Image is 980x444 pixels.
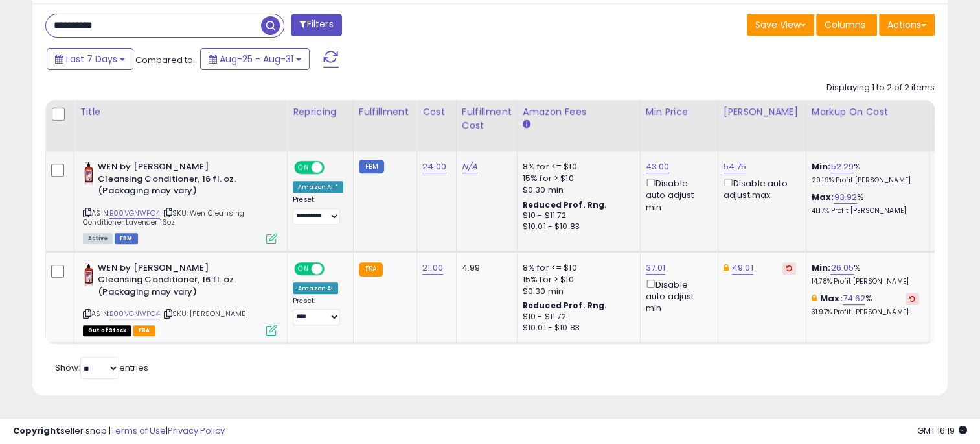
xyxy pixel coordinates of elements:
p: 41.17% Profit [PERSON_NAME] [812,206,919,216]
b: Min: [812,160,831,173]
b: Min: [812,262,831,274]
p: 29.19% Profit [PERSON_NAME] [812,176,919,185]
a: 54.75 [724,160,747,173]
div: ASIN: [83,262,277,334]
span: Show: entries [55,362,148,374]
div: Fulfillable Quantity [935,105,979,132]
th: The percentage added to the cost of goods (COGS) that forms the calculator for Min & Max prices. [806,100,929,151]
span: FBM [115,233,138,244]
div: Markup on Cost [812,105,924,119]
a: Terms of Use [111,425,166,437]
div: $10 - $11.72 [523,312,630,323]
span: ON [295,263,312,274]
div: Fulfillment [359,105,411,119]
span: OFF [323,162,343,173]
div: % [812,191,919,216]
img: 41yb1KR7I-L._SL40_.jpg [83,262,95,288]
div: $10.01 - $10.83 [523,221,630,232]
b: Max: [820,292,843,304]
span: OFF [323,263,343,274]
span: Columns [825,18,865,31]
span: All listings that are currently out of stock and unavailable for purchase on Amazon [83,325,131,336]
b: Max: [812,191,834,203]
div: Disable auto adjust min [646,277,708,315]
div: 8% for <= $10 [523,262,630,274]
p: 31.97% Profit [PERSON_NAME] [812,308,919,317]
div: $0.30 min [523,184,630,196]
button: Columns [816,14,877,36]
strong: Copyright [13,425,60,437]
a: N/A [462,160,477,173]
b: WEN by [PERSON_NAME] Cleansing Conditioner, 16 fl. oz. (Packaging may vary) [98,262,255,302]
a: B00VGNWFO4 [109,208,160,219]
button: Filters [291,14,341,36]
a: 43.00 [646,160,670,173]
a: 49.01 [732,262,753,275]
a: 93.92 [834,191,857,204]
a: 24.00 [422,160,446,173]
div: 4.99 [462,262,507,274]
a: Privacy Policy [168,425,225,437]
a: 21.00 [422,262,443,275]
small: FBM [359,160,384,173]
div: Fulfillment Cost [462,105,512,132]
div: 15% for > $10 [523,274,630,286]
span: Last 7 Days [66,53,117,66]
div: 8% for <= $10 [523,161,630,173]
div: Amazon Fees [523,105,635,119]
div: Displaying 1 to 2 of 2 items [826,82,935,94]
a: 37.01 [646,262,666,275]
div: Amazon AI * [293,181,343,193]
button: Aug-25 - Aug-31 [200,48,310,70]
p: 14.78% Profit [PERSON_NAME] [812,277,919,286]
span: 2025-09-10 16:19 GMT [917,425,967,437]
a: 52.29 [830,160,854,173]
img: 41yb1KR7I-L._SL40_.jpg [83,161,95,187]
small: FBA [359,262,383,277]
span: ON [295,162,312,173]
button: Save View [747,14,814,36]
span: All listings currently available for purchase on Amazon [83,233,113,244]
a: 26.05 [830,262,854,275]
div: Min Price [646,105,712,119]
b: WEN by [PERSON_NAME] Cleansing Conditioner, 16 fl. oz. (Packaging may vary) [98,161,255,201]
div: % [812,262,919,286]
div: $0.30 min [523,286,630,297]
div: 0 [935,262,975,274]
button: Actions [879,14,935,36]
div: % [812,293,919,317]
div: $10 - $11.72 [523,210,630,221]
b: Reduced Prof. Rng. [523,199,608,210]
a: B00VGNWFO4 [109,308,160,319]
div: Cost [422,105,451,119]
div: Repricing [293,105,348,119]
div: Disable auto adjust max [724,176,796,201]
span: | SKU: [PERSON_NAME] [162,308,248,319]
div: ASIN: [83,161,277,243]
div: seller snap | | [13,425,225,438]
div: Amazon AI [293,282,338,294]
div: Disable auto adjust min [646,176,708,214]
button: Last 7 Days [47,48,133,70]
div: Preset: [293,195,343,225]
span: Aug-25 - Aug-31 [220,53,293,66]
div: [PERSON_NAME] [724,105,801,119]
span: | SKU: Wen Cleansing Conditioner Lavender 16oz [83,208,244,227]
span: Compared to: [135,54,195,66]
div: $10.01 - $10.83 [523,323,630,334]
small: Amazon Fees. [523,119,530,130]
div: 15% for > $10 [523,173,630,184]
b: Reduced Prof. Rng. [523,300,608,311]
span: FBA [133,325,155,336]
div: % [812,161,919,185]
div: 50 [935,161,975,173]
a: 74.62 [843,292,866,305]
div: Preset: [293,297,343,326]
div: Title [80,105,282,119]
